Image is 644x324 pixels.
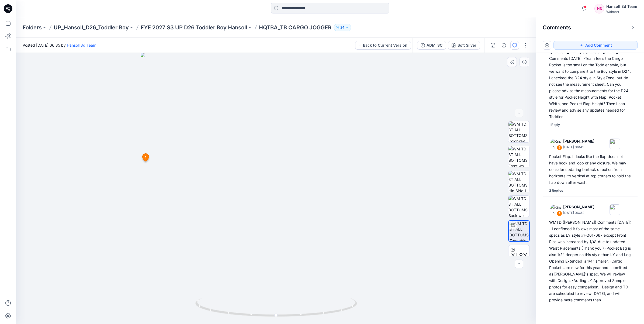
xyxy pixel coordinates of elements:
div: H3 [594,4,604,13]
div: Walmart [606,10,637,14]
div: Hansoll 3d Team [606,3,637,10]
div: 2 Replies [549,188,563,193]
button: Details [500,41,508,50]
div: 1 Reply [549,122,560,127]
button: ADM_SC [417,41,446,50]
img: Kristin Veit [550,204,561,215]
a: Hansoll 3d Team [67,43,96,47]
h2: Comments [543,24,571,31]
div: 1 [557,211,562,216]
p: [PERSON_NAME] [563,204,594,210]
p: [DATE] 06:41 [563,144,594,150]
button: Add Comment [553,41,638,50]
div: Soft Silver [458,42,476,48]
span: XLSX [511,251,527,261]
div: Walmart TD ([PERSON_NAME]) & Design ([PERSON_NAME] & [PERSON_NAME]) Comments [DATE]: -Team feels ... [549,42,631,120]
a: UP_Hansoll_D26_Toddler Boy [54,24,129,31]
img: WM TD 3T ALL BOTTOMS Back wo Avatar [508,196,529,217]
a: Folders [23,24,42,31]
img: eyJhbGciOiJIUzI1NiIsImtpZCI6IjAiLCJzbHQiOiJzZXMiLCJ0eXAiOiJKV1QifQ.eyJkYXRhIjp7InR5cGUiOiJzdG9yYW... [141,53,412,324]
div: ADM_SC [427,42,442,48]
img: Kristin Veit [550,139,561,149]
button: Back to Current Version [355,41,411,50]
img: WM TD 3T ALL BOTTOMS Turntable with Avatar [510,221,529,241]
div: WMTD ([PERSON_NAME]) Comments [DATE]: - I confirmed it follows most of the same specs as LY style... [549,219,631,303]
p: [DATE] 06:32 [563,210,594,216]
span: Posted [DATE] 06:35 by [23,42,96,48]
button: 24 [334,24,351,31]
p: 24 [340,25,344,30]
div: 2 [557,145,562,150]
a: FYE 2027 S3 UP D26 Toddler Boy Hansoll [141,24,247,31]
img: WM TD 3T ALL BOTTOMS Hip Side 1 wo Avatar [508,171,529,192]
div: Pocket Flap: It looks like the flap does not have hook and loop or any closure. We may consider u... [549,153,631,186]
img: WM TD 3T ALL BOTTOMS Colorway wo Avatar [508,121,529,142]
p: [PERSON_NAME] [563,138,594,144]
img: WM TD 3T ALL BOTTOMS Front wo Avatar [508,146,529,167]
button: Soft Silver [448,41,480,50]
p: HQTBA_TB CARGO JOGGER [259,24,331,31]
